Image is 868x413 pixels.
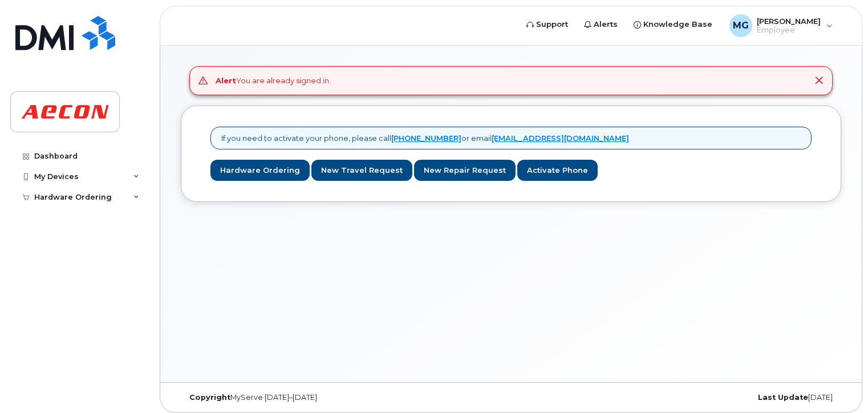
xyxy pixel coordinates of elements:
div: [DATE] [621,393,841,402]
strong: Last Update [758,393,808,402]
strong: Copyright [189,393,230,402]
a: Activate Phone [517,160,598,181]
a: Hardware Ordering [210,160,310,181]
a: [PHONE_NUMBER] [391,133,461,143]
div: You are already signed in. [216,75,331,86]
a: New Travel Request [311,160,412,181]
div: MyServe [DATE]–[DATE] [181,393,401,402]
strong: Alert [216,76,236,85]
p: If you need to activate your phone, please call or email [221,133,629,144]
a: [EMAIL_ADDRESS][DOMAIN_NAME] [492,133,629,143]
a: New Repair Request [414,160,516,181]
